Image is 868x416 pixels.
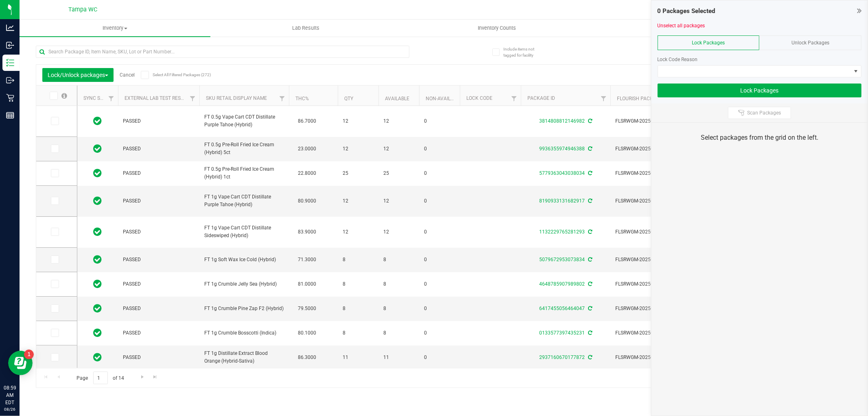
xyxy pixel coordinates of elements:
span: FT 1g Soft Wax Ice Cold (Hybrid) [204,256,284,264]
span: 0 [424,117,455,125]
a: 3814808812146982 [539,118,585,124]
span: 8 [383,305,414,313]
span: Sync from Compliance System [587,170,592,176]
a: Lab Results [210,20,401,37]
span: Lab Results [281,24,330,32]
a: Inventory [20,20,210,37]
span: In Sync [94,143,102,154]
span: 0 [424,256,455,264]
span: 8 [383,256,414,264]
a: Cancel [120,72,135,78]
span: FLSRWGM-20250820-648 [615,354,695,361]
a: 5779363043038034 [539,170,585,176]
span: Select All Filtered Packages (272) [153,73,193,77]
span: FLSRWGM-20250820-1869 [615,197,695,205]
a: 5079672953073834 [539,257,585,262]
span: 8 [343,280,374,288]
span: FT 1g Vape Cart CDT Distillate Sideswiped (Hybrid) [204,224,284,240]
span: 23.0000 [294,143,320,155]
a: Filter [105,92,118,106]
span: Sync from Compliance System [587,198,592,204]
span: PASSED [123,329,195,337]
span: PASSED [123,280,195,288]
span: FT 1g Vape Cart CDT Distillate Purple Tahoe (Hybrid) [204,193,284,209]
span: Inventory Counts [467,24,527,32]
span: 12 [343,145,374,153]
span: Sync from Compliance System [587,229,592,235]
span: Sync from Compliance System [587,118,592,124]
span: 12 [383,197,414,205]
span: FLSRWGM-20250820-2165 [615,117,695,125]
span: Scan Packages [747,110,781,116]
span: PASSED [123,117,195,125]
button: Lock Packages [658,84,861,97]
span: In Sync [94,327,102,339]
a: Non-Available [426,96,462,101]
span: In Sync [94,167,102,179]
span: Sync from Compliance System [587,281,592,287]
span: In Sync [94,226,102,238]
div: Select packages from the grid on the left. [662,133,857,143]
span: 0 [424,305,455,313]
span: FLSRWGM-20250820-1662 [615,228,695,236]
span: FT 1g Crumble Jelly Sea (Hybrid) [204,280,284,288]
span: 8 [343,305,374,313]
span: 25 [383,169,414,177]
inline-svg: Inbound [6,41,14,49]
a: 2937160670177872 [539,354,585,360]
span: 22.8000 [294,167,320,179]
span: FLSRWGM-20250820-1521 [615,256,695,264]
a: Filter [507,92,521,106]
p: 08/26 [4,406,16,412]
span: FT 1g Crumble Pine Zap F2 (Hybrid) [204,305,284,313]
span: 86.7000 [294,115,320,127]
span: In Sync [94,115,102,127]
span: Unlock Packages [791,40,829,46]
inline-svg: Analytics [6,24,14,32]
span: In Sync [94,278,102,290]
span: Include items not tagged for facility [503,46,544,58]
span: 79.5000 [294,303,320,315]
span: FT 1g Distillate Extract Blood Orange (Hybrid-Sativa) [204,350,284,365]
span: Select all records on this page [61,93,67,99]
a: Flourish Package ID [617,96,668,101]
span: PASSED [123,354,195,361]
span: 0 [424,145,455,153]
a: Available [385,96,409,101]
span: 80.1000 [294,327,320,339]
inline-svg: Inventory [6,59,14,67]
span: In Sync [94,352,102,363]
inline-svg: Reports [6,111,14,119]
span: 0 [424,228,455,236]
input: Search Package ID, Item Name, SKU, Lot or Part Number... [36,46,409,58]
span: Lock Packages [692,40,725,46]
span: 12 [343,197,374,205]
span: PASSED [123,145,195,153]
span: FT 1g Crumble Bosscotti (Indica) [204,329,284,337]
span: PASSED [123,305,195,313]
button: Scan Packages [728,107,791,119]
span: Tampa WC [69,6,98,13]
span: 0 [424,354,455,361]
a: Filter [597,92,610,106]
span: 8 [343,329,374,337]
a: 8190933131682917 [539,198,585,204]
a: Qty [344,96,353,101]
a: Filter [275,92,289,106]
span: 8 [383,280,414,288]
a: Inventory Counts [401,20,592,37]
a: 4648785907989802 [539,281,585,287]
span: Sync from Compliance System [587,146,592,152]
span: 0 [424,169,455,177]
span: 0 [424,280,455,288]
span: FLSRWGM-20250820-2103 [615,169,695,177]
span: 71.3000 [294,254,320,266]
span: 8 [383,329,414,337]
span: 12 [343,117,374,125]
span: Sync from Compliance System [587,354,592,360]
a: THC% [295,96,309,101]
span: 12 [383,117,414,125]
span: FLSRWGM-20250820-1983 [615,145,695,153]
span: In Sync [94,254,102,265]
a: 1132229765281293 [539,229,585,235]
